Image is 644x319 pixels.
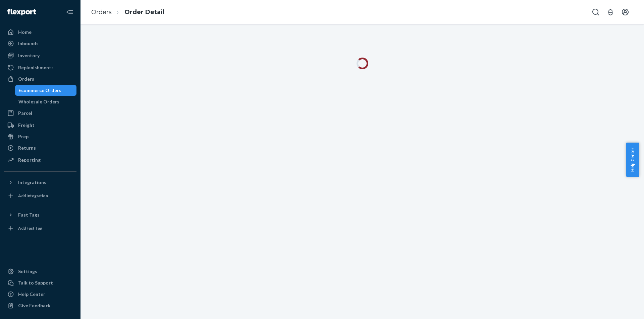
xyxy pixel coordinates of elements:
a: Parcel [4,108,76,118]
div: Home [18,29,32,35]
div: Fast Tags [18,212,40,218]
div: Wholesale Orders [18,98,59,105]
a: Add Fast Tag [4,223,76,234]
button: Help Center [626,143,639,177]
button: Open Search Box [589,5,602,19]
a: Prep [4,131,76,142]
button: Close Navigation [63,5,76,19]
div: Settings [18,268,37,275]
button: Fast Tags [4,210,76,220]
a: Replenishments [4,62,76,73]
div: Ecommerce Orders [18,87,61,94]
a: Freight [4,120,76,131]
div: Talk to Support [18,280,53,286]
div: Integrations [18,179,46,186]
a: Orders [4,74,76,84]
a: Add Integration [4,190,76,201]
a: Settings [4,266,76,277]
img: Flexport logo [7,9,36,15]
div: Give Feedback [18,302,51,309]
button: Talk to Support [4,277,76,288]
div: Add Integration [18,193,48,198]
a: Order Detail [124,8,164,16]
a: Inbounds [4,38,76,49]
div: Inbounds [18,40,39,47]
div: Reporting [18,157,41,163]
div: Orders [18,76,34,82]
div: Freight [18,122,35,129]
button: Open account menu [619,5,632,19]
div: Help Center [18,291,45,298]
button: Open notifications [604,5,617,19]
a: Orders [91,8,112,16]
a: Help Center [4,289,76,300]
button: Give Feedback [4,300,76,311]
div: Returns [18,145,36,151]
div: Add Fast Tag [18,225,42,231]
button: Integrations [4,177,76,188]
a: Returns [4,143,76,153]
a: Reporting [4,155,76,165]
div: Prep [18,133,29,140]
a: Home [4,27,76,37]
ol: breadcrumbs [86,2,170,22]
div: Inventory [18,52,40,59]
a: Inventory [4,50,76,61]
div: Replenishments [18,64,54,71]
a: Wholesale Orders [15,96,77,107]
div: Parcel [18,110,32,116]
a: Ecommerce Orders [15,85,77,96]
